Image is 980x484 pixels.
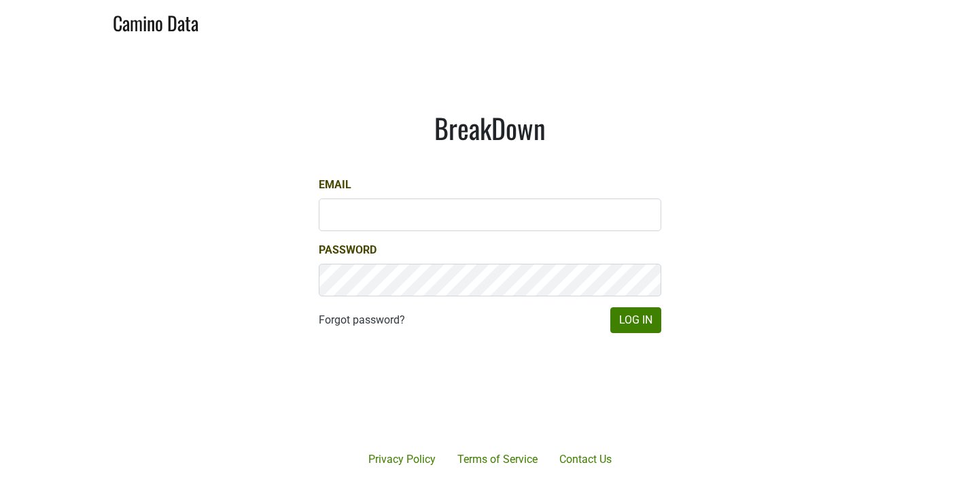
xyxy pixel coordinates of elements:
a: Camino Data [113,5,198,37]
h1: BreakDown [319,111,661,144]
a: Privacy Policy [357,446,447,473]
a: Contact Us [548,446,623,473]
button: Log In [610,307,661,333]
label: Password [319,242,377,258]
a: Forgot password? [319,312,405,328]
label: Email [319,177,351,193]
a: Terms of Service [447,446,548,473]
